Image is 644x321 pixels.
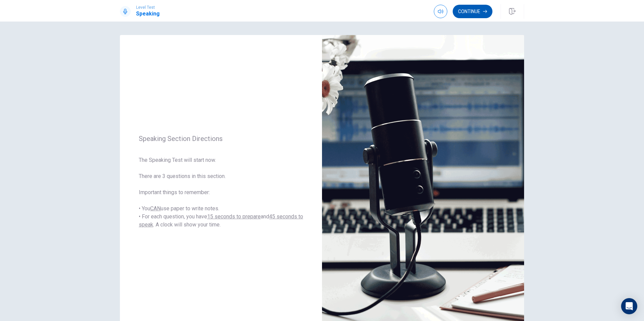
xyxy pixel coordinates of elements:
[207,213,261,220] u: 15 seconds to prepare
[136,10,160,18] h1: Speaking
[150,205,161,212] u: CAN
[139,156,303,229] span: The Speaking Test will start now. There are 3 questions in this section. Important things to reme...
[621,298,637,314] div: Open Intercom Messenger
[139,135,303,143] span: Speaking Section Directions
[453,5,492,18] button: Continue
[136,5,160,10] span: Level Test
